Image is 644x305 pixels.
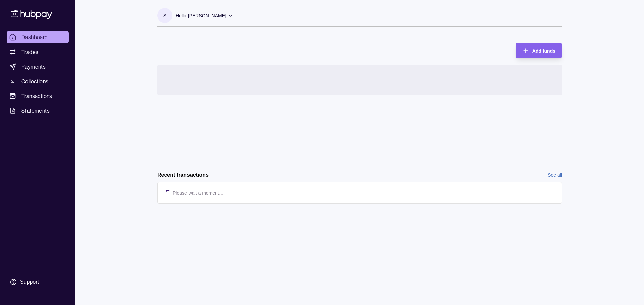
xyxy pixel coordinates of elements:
[21,92,52,100] span: Transactions
[7,31,69,43] a: Dashboard
[173,189,224,197] p: Please wait a moment…
[532,48,555,54] span: Add funds
[157,171,209,179] h2: Recent transactions
[7,105,69,117] a: Statements
[548,171,562,179] a: See all
[21,77,48,85] span: Collections
[7,275,69,289] a: Support
[21,48,38,56] span: Trades
[163,12,166,19] p: S
[7,61,69,73] a: Payments
[516,43,562,58] button: Add funds
[21,63,46,71] span: Payments
[20,278,39,286] div: Support
[176,12,226,19] p: Hello, [PERSON_NAME]
[7,46,69,58] a: Trades
[21,33,48,41] span: Dashboard
[7,75,69,87] a: Collections
[21,107,50,115] span: Statements
[7,90,69,102] a: Transactions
